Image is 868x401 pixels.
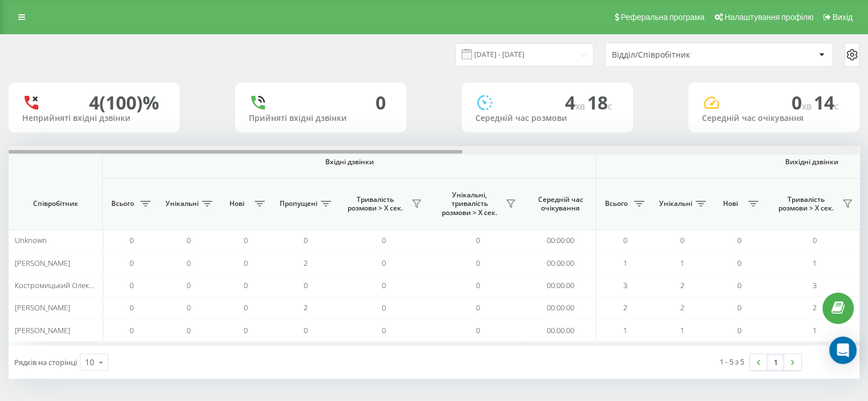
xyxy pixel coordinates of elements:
span: Всього [602,199,631,208]
span: 0 [476,302,480,313]
td: 00:00:00 [525,274,596,297]
span: 0 [813,235,817,245]
a: 1 [767,354,784,370]
span: 0 [476,258,480,268]
span: 0 [244,235,248,245]
span: 0 [187,325,191,335]
div: 1 - 5 з 5 [720,356,744,367]
span: Реферальна програма [621,13,705,22]
span: 0 [130,258,134,268]
span: 2 [680,280,684,290]
span: c [608,100,612,112]
span: 0 [187,235,191,245]
span: 0 [737,302,741,313]
span: Середній час очікування [534,195,587,213]
span: Тривалість розмови > Х сек. [342,195,408,213]
span: 18 [587,90,612,115]
span: 4 [565,90,587,115]
span: 0 [187,280,191,290]
div: Прийняті вхідні дзвінки [249,114,393,123]
span: 0 [244,258,248,268]
span: 1 [623,258,627,268]
span: 0 [680,235,684,245]
div: Середній час розмови [475,114,619,123]
span: 0 [244,302,248,313]
div: 10 [85,357,94,368]
span: 2 [623,302,627,313]
span: Унікальні [165,199,199,208]
span: 0 [737,325,741,335]
span: Нові [223,199,251,208]
span: 0 [382,325,386,335]
span: 0 [244,325,248,335]
span: 0 [382,302,386,313]
span: 0 [304,235,308,245]
span: 0 [382,258,386,268]
span: 0 [130,280,134,290]
span: 2 [813,302,817,313]
span: Тривалість розмови > Х сек. [773,195,839,213]
span: 0 [304,325,308,335]
span: [PERSON_NAME] [15,258,70,268]
span: хв [802,100,814,112]
span: 0 [130,302,134,313]
span: 0 [187,258,191,268]
td: 00:00:00 [525,229,596,252]
span: Вихід [833,13,853,22]
td: 00:00:00 [525,252,596,274]
span: 3 [813,280,817,290]
span: 3 [623,280,627,290]
span: хв [575,100,587,112]
span: 1 [623,325,627,335]
span: 2 [304,302,308,313]
span: 0 [737,235,741,245]
span: Вхідні дзвінки [132,157,566,167]
span: 0 [187,302,191,313]
span: 0 [382,235,386,245]
div: 4 (100)% [89,92,159,114]
span: Рядків на сторінці [14,357,77,367]
span: Костромицький Олександр [15,280,110,290]
span: 1 [813,258,817,268]
span: 1 [680,325,684,335]
td: 00:00:00 [525,319,596,341]
span: Налаштування профілю [724,13,813,22]
span: 0 [792,90,814,115]
span: 1 [680,258,684,268]
span: 0 [130,235,134,245]
span: Всього [108,199,137,208]
div: Середній час очікування [702,114,846,123]
div: 0 [376,92,386,114]
span: 2 [304,258,308,268]
span: 0 [130,325,134,335]
span: [PERSON_NAME] [15,302,70,313]
span: Унікальні [659,199,692,208]
div: Неприйняті вхідні дзвінки [22,114,166,123]
span: 2 [680,302,684,313]
span: 1 [813,325,817,335]
span: Унікальні, тривалість розмови > Х сек. [437,191,502,217]
span: Співробітник [18,199,92,208]
span: Unknown [15,235,47,245]
span: Нові [716,199,745,208]
div: Відділ/Співробітник [612,50,748,60]
div: Open Intercom Messenger [829,337,857,364]
span: c [834,100,839,112]
td: 00:00:00 [525,297,596,319]
span: 0 [244,280,248,290]
span: 0 [382,280,386,290]
span: 0 [737,258,741,268]
span: 0 [304,280,308,290]
span: 0 [476,280,480,290]
span: 0 [623,235,627,245]
span: 0 [737,280,741,290]
span: Пропущені [280,199,317,208]
span: 14 [814,90,839,115]
span: [PERSON_NAME] [15,325,70,335]
span: 0 [476,325,480,335]
span: 0 [476,235,480,245]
